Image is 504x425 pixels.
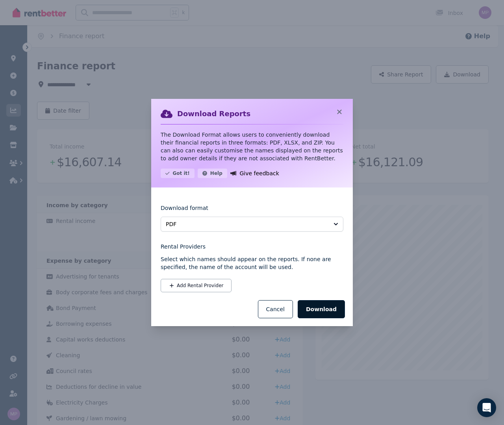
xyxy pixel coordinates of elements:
[477,398,496,417] div: Open Intercom Messenger
[161,243,343,251] legend: Rental Providers
[198,169,227,178] button: Help
[161,255,343,271] p: Select which names should appear on the reports. If none are specified, the name of the account w...
[177,108,250,119] h2: Download Reports
[161,279,232,292] button: Add Rental Provider
[258,300,293,318] button: Cancel
[166,220,327,228] span: PDF
[161,169,195,178] button: Got it!
[230,169,279,178] a: Give feedback
[161,131,343,162] p: The Download Format allows users to conveniently download their financial reports in three format...
[298,300,345,318] button: Download
[161,217,343,232] button: PDF
[161,204,208,217] label: Download format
